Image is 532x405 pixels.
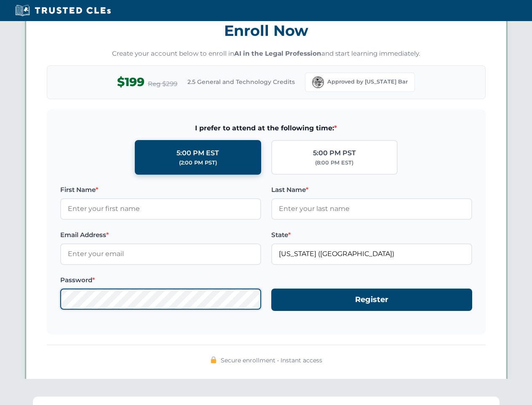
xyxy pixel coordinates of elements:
[313,148,356,159] div: 5:00 PM PST
[60,185,261,195] label: First Name
[271,185,472,195] label: Last Name
[176,148,219,159] div: 5:00 PM EST
[60,198,261,219] input: Enter your first name
[312,76,324,88] img: Florida Bar
[271,198,472,219] input: Enter your last name
[60,123,472,134] span: I prefer to attend at the following time:
[60,275,261,285] label: Password
[47,17,486,44] h3: Enroll Now
[271,289,472,311] button: Register
[13,4,113,17] img: Trusted CLEs
[327,78,408,86] span: Approved by [US_STATE] Bar
[234,49,321,57] strong: AI in the Legal Profession
[47,49,486,59] p: Create your account below to enroll in and start learning immediately.
[271,230,472,240] label: State
[187,77,295,86] span: 2.5 General and Technology Credits
[221,356,322,365] span: Secure enrollment • Instant access
[179,159,217,167] div: (2:00 PM PST)
[60,230,261,240] label: Email Address
[210,356,217,363] img: 🔒
[271,243,472,265] input: Florida (FL)
[315,159,353,167] div: (8:00 PM EST)
[148,79,177,89] span: Reg $299
[117,73,144,92] span: $199
[60,243,261,265] input: Enter your email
